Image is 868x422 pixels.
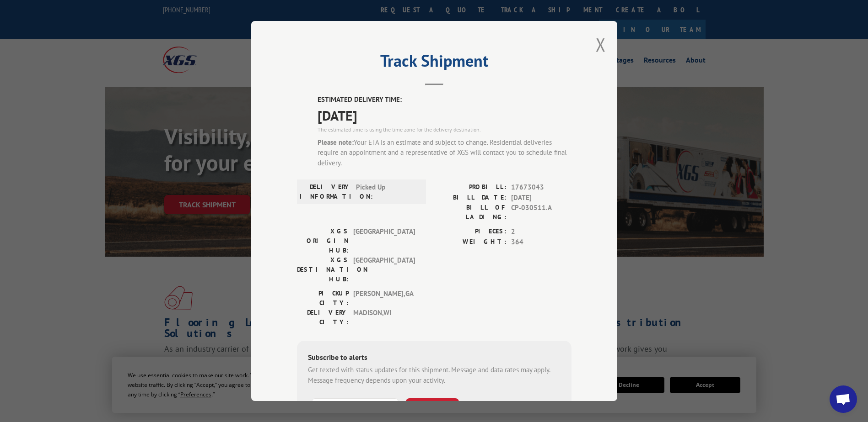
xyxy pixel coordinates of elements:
[308,365,561,385] div: Get texted with status updates for this shipment. Message and data rates may apply. Message frequ...
[511,237,571,248] span: 364
[356,182,418,201] span: Picked Up
[318,95,571,105] label: ESTIMATED DELIVERY TIME:
[312,398,399,417] input: Phone Number
[406,398,459,417] button: SUBSCRIBE
[297,308,349,327] label: DELIVERY CITY:
[300,182,351,201] label: DELIVERY INFORMATION:
[353,255,415,284] span: [GEOGRAPHIC_DATA]
[596,32,606,57] button: Close modal
[434,193,507,203] label: BILL DATE:
[318,137,571,169] div: Your ETA is an estimate and subject to change. Residential deliveries require an appointment and ...
[434,227,507,237] label: PIECES:
[297,54,571,72] h2: Track Shipment
[318,138,354,147] strong: Please note:
[511,193,571,203] span: [DATE]
[308,352,561,365] div: Subscribe to alerts
[318,105,571,126] span: [DATE]
[830,385,857,413] div: Open chat
[318,126,571,134] div: The estimated time is using the time zone for the delivery destination.
[297,227,349,255] label: XGS ORIGIN HUB:
[353,308,415,327] span: MADISON , WI
[434,237,507,248] label: WEIGHT:
[511,227,571,237] span: 2
[353,227,415,255] span: [GEOGRAPHIC_DATA]
[434,182,507,193] label: PROBILL:
[297,289,349,308] label: PICKUP CITY:
[297,255,349,284] label: XGS DESTINATION HUB:
[434,203,507,222] label: BILL OF LADING:
[353,289,415,308] span: [PERSON_NAME] , GA
[511,203,571,222] span: CP-030511.A
[511,182,571,193] span: 17673043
